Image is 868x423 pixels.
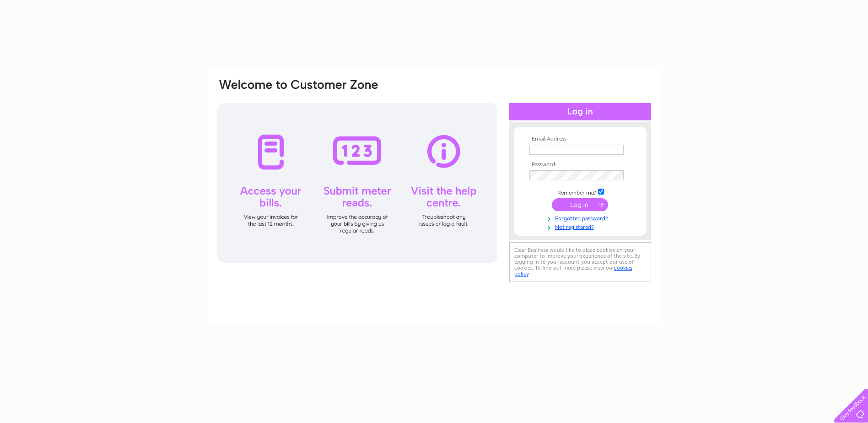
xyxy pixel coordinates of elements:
[529,213,633,222] a: Forgotten password?
[514,265,632,277] a: cookies policy
[527,136,633,142] th: Email Address:
[552,198,608,211] input: Submit
[529,222,633,231] a: Not registered?
[509,242,651,282] div: Clear Business would like to place cookies on your computer to improve your experience of the sit...
[527,162,633,168] th: Password:
[527,187,633,196] td: Remember me?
